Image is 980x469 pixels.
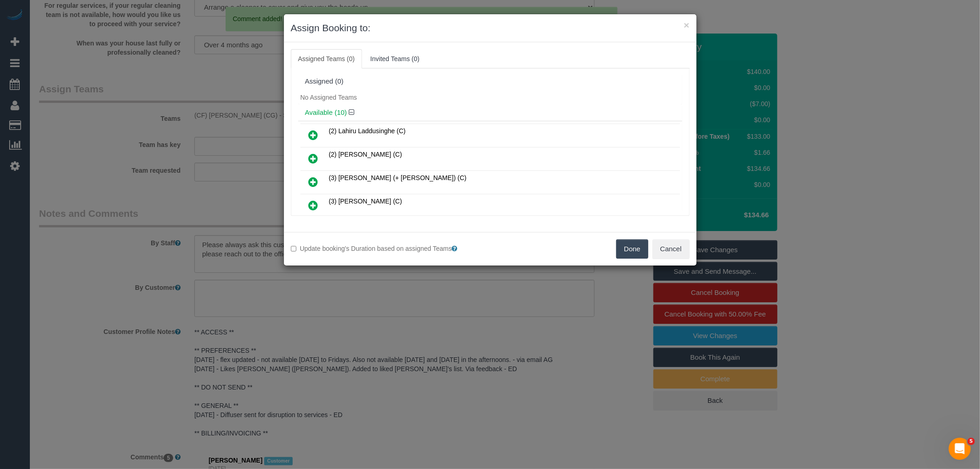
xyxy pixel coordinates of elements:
[305,109,675,117] h4: Available (10)
[305,78,675,85] div: Assigned (0)
[968,438,975,445] span: 5
[291,244,483,253] label: Update booking's Duration based on assigned Teams
[300,94,357,101] span: No Assigned Teams
[329,151,402,158] span: (2) [PERSON_NAME] (C)
[949,438,971,460] iframe: Intercom live chat
[291,49,362,68] a: Assigned Teams (0)
[329,127,406,135] span: (2) Lahiru Laddusinghe (C)
[363,49,427,68] a: Invited Teams (0)
[329,198,402,205] span: (3) [PERSON_NAME] (C)
[291,246,297,252] input: Update booking's Duration based on assigned Teams
[652,239,690,259] button: Cancel
[684,20,689,30] button: ×
[329,174,467,181] span: (3) [PERSON_NAME] (+ [PERSON_NAME]) (C)
[291,21,690,35] h3: Assign Booking to:
[616,239,648,259] button: Done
